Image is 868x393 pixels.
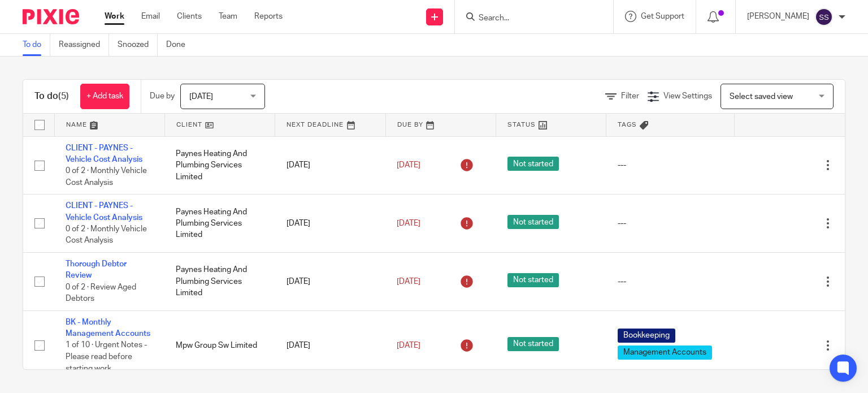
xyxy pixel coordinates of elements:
span: 0 of 2 · Review Aged Debtors [66,283,136,303]
span: View Settings [663,92,712,100]
span: Get Support [641,12,684,20]
span: Management Accounts [618,346,712,360]
span: [DATE] [189,93,213,101]
p: Due by [150,90,175,102]
span: Not started [507,157,559,171]
div: --- [618,218,723,229]
div: --- [618,159,723,171]
span: Not started [507,215,559,229]
a: Done [166,34,194,56]
td: Mpw Group Sw Limited [164,310,275,380]
span: (5) [58,92,69,101]
span: [DATE] [397,161,420,169]
td: Paynes Heating And Plumbing Services Limited [164,136,275,195]
a: Team [219,11,237,22]
a: BK - Monthly Management Accounts [66,318,150,338]
span: Bookkeeping [618,329,675,343]
span: Tags [618,122,637,128]
span: Not started [507,337,559,351]
div: --- [618,276,723,287]
td: [DATE] [275,310,385,380]
a: Work [105,11,124,22]
a: Thorough Debtor Review [66,260,127,279]
span: Not started [507,273,559,287]
span: Select saved view [730,93,793,101]
a: CLIENT - PAYNES - Vehicle Cost Analysis [66,202,142,221]
span: Filter [621,92,639,100]
p: [PERSON_NAME] [747,11,809,22]
span: [DATE] [397,219,420,227]
a: Reports [254,11,283,22]
span: [DATE] [397,342,420,349]
td: [DATE] [275,136,385,195]
td: [DATE] [275,195,385,253]
h1: To do [34,90,69,102]
a: Clients [177,11,202,22]
a: Reassigned [59,34,109,56]
a: CLIENT - PAYNES - Vehicle Cost Analysis [66,144,142,163]
img: svg%3E [815,8,833,26]
span: 0 of 2 · Monthly Vehicle Cost Analysis [66,225,147,245]
input: Search [478,14,579,24]
span: 1 of 10 · Urgent Notes - Please read before starting work [66,342,147,373]
img: Pixie [23,9,79,24]
td: Paynes Heating And Plumbing Services Limited [164,253,275,311]
span: [DATE] [397,278,420,286]
a: Email [141,11,160,22]
a: To do [23,34,50,56]
a: Snoozed [118,34,158,56]
a: + Add task [80,84,129,109]
span: 0 of 2 · Monthly Vehicle Cost Analysis [66,167,147,187]
td: [DATE] [275,253,385,311]
td: Paynes Heating And Plumbing Services Limited [164,195,275,253]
